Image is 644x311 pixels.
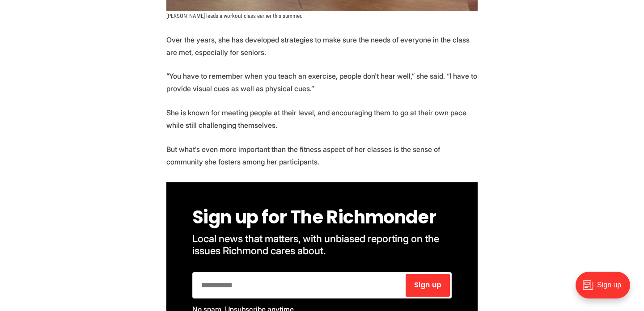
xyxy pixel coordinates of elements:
[192,205,436,230] span: Sign up for The Richmonder
[568,267,644,311] iframe: portal-trigger
[192,232,441,256] span: Local news that matters, with unbiased reporting on the issues Richmond cares about.
[166,34,478,59] p: Over the years, she has developed strategies to make sure the needs of everyone in the class are ...
[406,274,450,297] button: Sign up
[166,143,478,168] p: But what’s even more important than the fitness aspect of her classes is the sense of community s...
[166,70,478,95] p: “You have to remember when you teach an exercise, people don't hear well,” she said. “I have to p...
[166,13,302,19] span: [PERSON_NAME] leads a workout class earlier this summer.
[414,282,441,289] span: Sign up
[166,106,478,131] p: She is known for meeting people at their level, and encouraging them to go at their own pace whil...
